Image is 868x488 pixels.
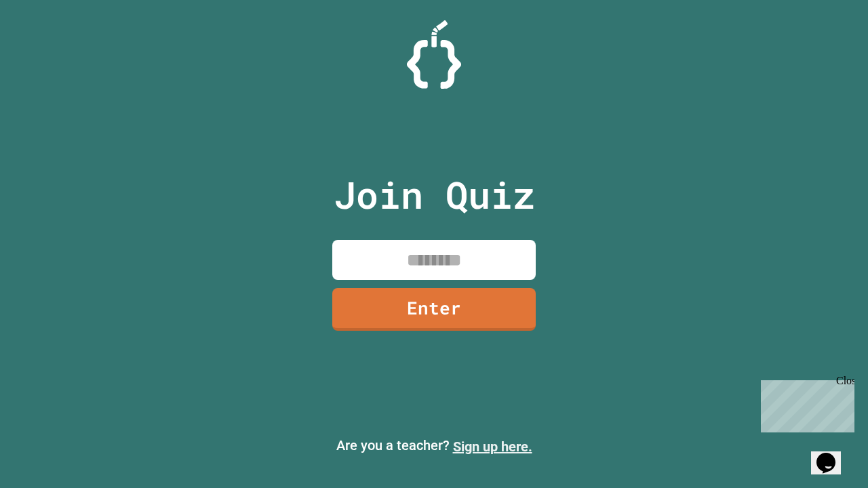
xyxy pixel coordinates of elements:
iframe: chat widget [811,434,854,474]
a: Sign up here. [453,439,532,455]
img: Logo.svg [407,20,461,89]
iframe: chat widget [755,375,854,432]
p: Are you a teacher? [11,435,857,457]
p: Join Quiz [334,167,535,223]
div: Chat with us now!Close [5,5,94,86]
a: Enter [332,288,536,331]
